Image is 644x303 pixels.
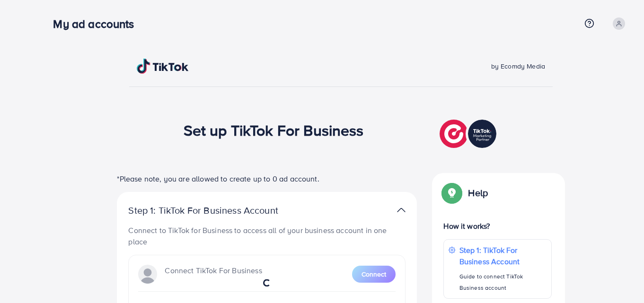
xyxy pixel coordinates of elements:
p: Help [468,187,488,199]
p: How it works? [443,220,551,232]
img: TikTok [137,59,189,74]
img: Popup guide [443,184,460,201]
p: *Please note, you are allowed to create up to 0 ad account. [117,173,417,184]
h3: My ad accounts [53,17,141,31]
p: Step 1: TikTok For Business Account [128,205,308,216]
img: TikTok partner [440,117,499,150]
h1: Set up TikTok For Business [184,121,364,139]
p: Guide to connect TikTok Business account [459,271,547,294]
img: TikTok partner [397,203,406,217]
p: Step 1: TikTok For Business Account [459,244,547,267]
span: by Ecomdy Media [491,61,545,71]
